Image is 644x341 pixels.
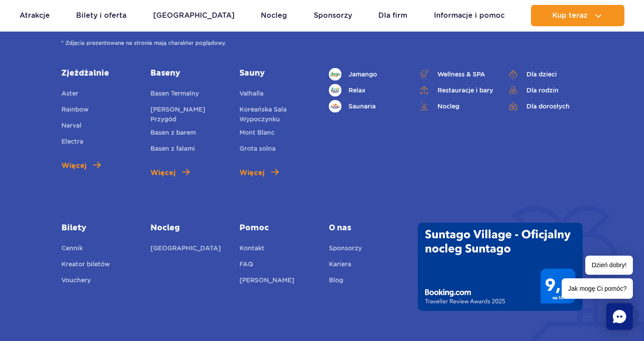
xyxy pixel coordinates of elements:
a: Nocleg [261,5,287,26]
span: Wellness & SPA [437,69,485,79]
a: Więcej [239,168,279,178]
a: Nocleg [150,223,226,233]
a: [PERSON_NAME] Przygód [150,104,226,124]
a: Dla rodzin [507,84,583,96]
span: Valhalla [239,90,263,97]
span: Mont Blanc [239,129,275,136]
a: Kariera [329,259,351,272]
span: Jak mogę Ci pomóc? [562,278,633,299]
a: Blog [329,275,343,288]
span: Więcej [61,160,86,171]
span: Dzień dobry! [585,256,633,275]
a: [GEOGRAPHIC_DATA] [150,243,221,256]
a: Aster [61,88,78,101]
a: Jamango [329,68,405,80]
a: Wellness & SPA [418,68,494,80]
span: Aster [61,90,78,97]
a: Cennik [61,243,83,256]
a: Narval [61,120,81,133]
a: Zjeżdżalnie [61,68,137,79]
a: Basen z barem [150,128,196,140]
a: Pomoc [239,223,315,233]
img: Traveller Review Awards 2025' od Booking.com dla Suntago Village - wynik 9.1/10 [418,223,583,311]
a: Dla dorosłych [507,100,583,112]
a: Koreańska Sala Wypoczynku [239,104,315,124]
span: * Zdjęcia prezentowane na stronie mają charakter poglądowy. [61,39,583,48]
a: Więcej [61,160,101,171]
span: Kup teraz [552,12,587,20]
a: Dla firm [378,5,407,26]
a: Rainbow [61,104,89,117]
span: O nas [329,223,405,233]
a: Grota solna [239,144,275,156]
a: Więcej [150,168,190,178]
div: Chat [606,303,633,330]
a: Restauracje i bary [418,84,494,96]
a: [GEOGRAPHIC_DATA] [153,5,235,26]
a: Atrakcje [20,5,50,26]
span: Jamango [348,69,377,79]
a: Sponsorzy [329,243,362,256]
a: Basen Termalny [150,88,199,101]
span: Więcej [239,168,264,178]
a: Relax [329,84,405,96]
span: Więcej [150,168,175,178]
a: FAQ [239,259,253,272]
a: Dla dzieci [507,68,583,80]
span: Rainbow [61,106,89,113]
a: Mont Blanc [239,128,275,140]
a: Vouchery [61,275,91,288]
button: Kup teraz [531,5,624,26]
a: Sauny [239,68,315,79]
a: Baseny [150,68,226,79]
a: Valhalla [239,88,263,101]
a: Bilety i oferta [76,5,126,26]
a: Electra [61,136,83,149]
a: Basen z falami [150,144,195,156]
a: Kreator biletów [61,259,110,272]
a: Sponsorzy [314,5,352,26]
a: Informacje i pomoc [434,5,505,26]
a: Saunaria [329,100,405,112]
span: Narval [61,122,81,129]
a: Bilety [61,223,137,233]
a: Nocleg [418,100,494,112]
a: Kontakt [239,243,264,256]
a: [PERSON_NAME] [239,275,294,288]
